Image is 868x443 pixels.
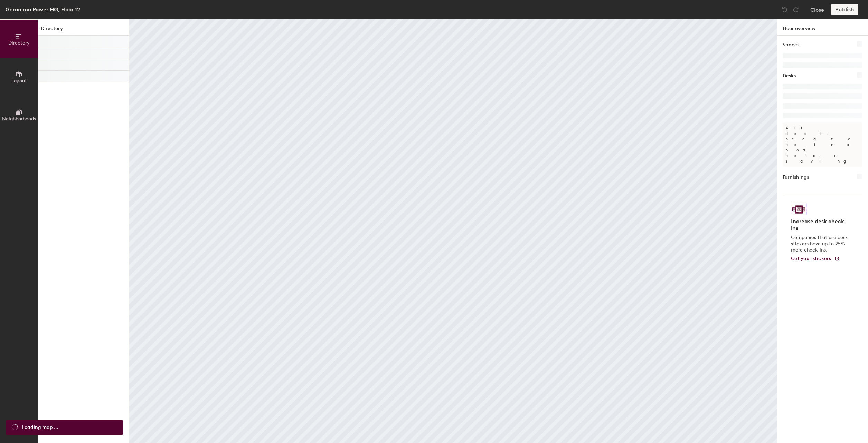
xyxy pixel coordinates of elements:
[11,78,27,84] span: Layout
[791,218,850,232] h4: Increase desk check-ins
[783,72,796,80] h1: Desks
[8,40,30,46] span: Directory
[783,122,862,167] p: All desks need to be in a pod before saving
[22,424,58,431] span: Loading map ...
[6,5,80,14] div: Geronimo Power HQ, Floor 12
[810,4,824,15] button: Close
[783,41,799,49] h1: Spaces
[791,256,840,262] a: Get your stickers
[792,6,799,13] img: Redo
[791,235,850,253] p: Companies that use desk stickers have up to 25% more check-ins.
[781,6,788,13] img: Undo
[129,19,777,443] canvas: Map
[791,256,831,262] span: Get your stickers
[38,25,129,36] h1: Directory
[2,116,36,122] span: Neighborhoods
[791,204,807,215] img: Sticker logo
[783,174,809,181] h1: Furnishings
[777,19,868,36] h1: Floor overview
